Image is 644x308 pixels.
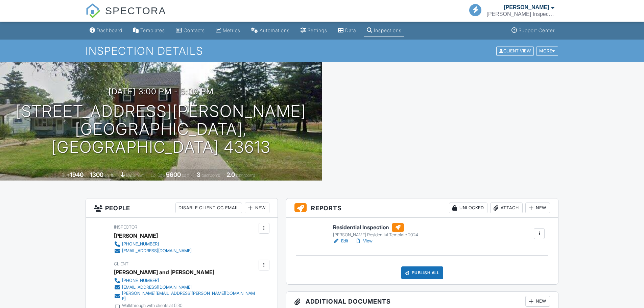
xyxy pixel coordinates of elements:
[62,173,69,178] span: Built
[70,171,84,178] div: 1940
[126,173,144,178] span: basement
[105,3,166,18] span: SPECTORA
[184,27,205,33] div: Contacts
[333,238,348,244] a: Edit
[364,24,404,37] a: Inspections
[122,291,257,302] div: [PERSON_NAME][EMAIL_ADDRESS][PERSON_NAME][DOMAIN_NAME]
[286,198,558,218] h3: Reports
[122,285,192,290] div: [EMAIL_ADDRESS][DOMAIN_NAME]
[333,223,418,238] a: Residential Inspection [PERSON_NAME] Residential Template 2024
[114,284,257,291] a: [EMAIL_ADDRESS][DOMAIN_NAME]
[226,171,235,178] div: 2.0
[122,248,192,254] div: [EMAIL_ADDRESS][DOMAIN_NAME]
[260,27,290,33] div: Automations
[151,173,165,178] span: Lot Size
[104,173,114,178] span: sq. ft.
[11,102,311,156] h1: [STREET_ADDRESS][PERSON_NAME] [GEOGRAPHIC_DATA], [GEOGRAPHIC_DATA] 43613
[333,232,418,238] div: [PERSON_NAME] Residential Template 2024
[223,27,240,33] div: Metrics
[333,223,418,232] h6: Residential Inspection
[355,238,373,244] a: View
[109,87,214,96] h3: [DATE] 3:00 pm - 5:00 pm
[114,261,128,266] span: Client
[487,11,554,18] div: Wildman Inspections LLC
[114,241,192,247] a: [PHONE_NUMBER]
[182,173,190,178] span: sq.ft.
[114,247,192,254] a: [EMAIL_ADDRESS][DOMAIN_NAME]
[504,4,549,11] div: [PERSON_NAME]
[175,203,242,213] div: Disable Client CC Email
[496,46,534,55] div: Client View
[236,173,255,178] span: bathrooms
[97,27,122,33] div: Dashboard
[401,266,444,279] div: Publish All
[298,24,330,37] a: Settings
[509,24,557,37] a: Support Center
[114,231,158,241] div: [PERSON_NAME]
[114,267,214,277] div: [PERSON_NAME] and [PERSON_NAME]
[248,24,292,37] a: Automations (Basic)
[130,24,168,37] a: Templates
[519,27,555,33] div: Support Center
[86,45,559,57] h1: Inspection Details
[213,24,243,37] a: Metrics
[114,277,257,284] a: [PHONE_NUMBER]
[496,48,535,53] a: Client View
[86,198,278,218] h3: People
[345,27,356,33] div: Data
[201,173,220,178] span: bedrooms
[90,171,103,178] div: 1300
[86,3,100,18] img: The Best Home Inspection Software - Spectora
[86,10,166,23] a: SPECTORA
[374,27,402,33] div: Inspections
[140,27,165,33] div: Templates
[114,291,257,302] a: [PERSON_NAME][EMAIL_ADDRESS][PERSON_NAME][DOMAIN_NAME]
[173,24,208,37] a: Contacts
[166,171,181,178] div: 5600
[87,24,125,37] a: Dashboard
[449,203,487,213] div: Unlocked
[536,46,558,55] div: More
[197,171,200,178] div: 3
[122,241,159,247] div: [PHONE_NUMBER]
[308,27,327,33] div: Settings
[525,203,550,213] div: New
[114,224,137,230] span: Inspector
[245,203,269,213] div: New
[490,203,523,213] div: Attach
[335,24,359,37] a: Data
[122,278,159,283] div: [PHONE_NUMBER]
[525,296,550,307] div: New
